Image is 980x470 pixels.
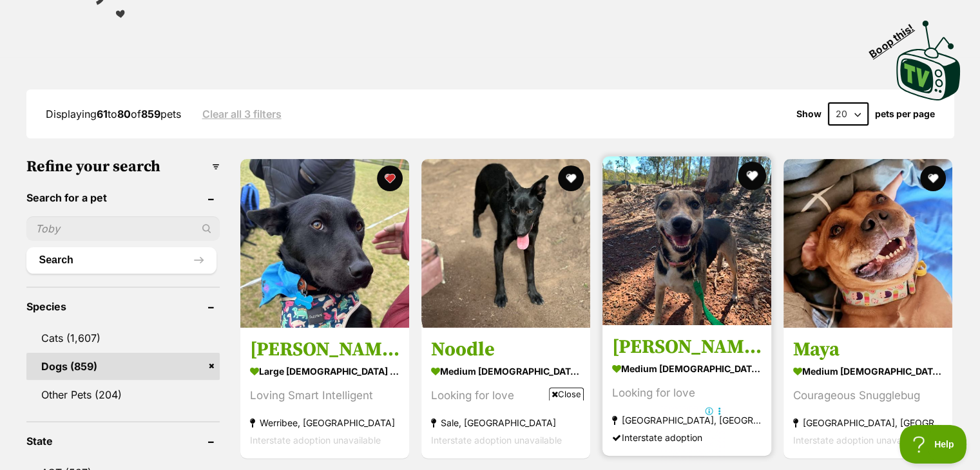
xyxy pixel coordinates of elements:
[431,337,581,362] h3: Noodle
[796,109,821,119] span: Show
[793,414,943,431] strong: [GEOGRAPHIC_DATA], [GEOGRAPHIC_DATA]
[26,301,220,312] header: Species
[738,162,766,190] button: favourite
[602,325,771,456] a: [PERSON_NAME] medium [DEMOGRAPHIC_DATA] Dog Looking for love [GEOGRAPHIC_DATA], [GEOGRAPHIC_DATA]...
[26,435,220,447] header: State
[875,109,935,119] label: pets per page
[240,159,409,328] img: Emma - Australian Kelpie Dog
[377,165,403,191] button: favourite
[97,108,108,120] strong: 61
[26,353,220,380] a: Dogs (859)
[256,406,725,464] iframe: Advertisement
[250,435,381,446] span: Interstate adoption unavailable
[612,384,762,402] div: Looking for love
[202,108,282,120] a: Clear all 3 filters
[26,381,220,408] a: Other Pets (204)
[250,387,399,404] div: Loving Smart Intelligent
[26,247,216,273] button: Search
[250,414,399,431] strong: Werribee, [GEOGRAPHIC_DATA]
[549,388,584,400] span: Close
[431,362,581,381] strong: medium [DEMOGRAPHIC_DATA] Dog
[867,14,927,60] span: Boop this!
[899,425,967,464] iframe: Help Scout Beacon - Open
[612,359,762,378] strong: medium [DEMOGRAPHIC_DATA] Dog
[26,216,220,241] input: Toby
[793,337,943,362] h3: Maya
[793,387,943,404] div: Courageous Snugglebug
[26,158,220,176] h3: Refine your search
[421,328,590,458] a: Noodle medium [DEMOGRAPHIC_DATA] Dog Looking for love Sale, [GEOGRAPHIC_DATA] Interstate adoption...
[783,159,952,328] img: Maya - Staffordshire Bull Terrier Dog
[793,362,943,381] strong: medium [DEMOGRAPHIC_DATA] Dog
[558,165,584,191] button: favourite
[26,192,220,203] header: Search for a pet
[26,324,220,352] a: Cats (1,607)
[240,328,409,458] a: [PERSON_NAME] large [DEMOGRAPHIC_DATA] Dog Loving Smart Intelligent Werribee, [GEOGRAPHIC_DATA] I...
[783,328,952,458] a: Maya medium [DEMOGRAPHIC_DATA] Dog Courageous Snugglebug [GEOGRAPHIC_DATA], [GEOGRAPHIC_DATA] Int...
[141,108,160,120] strong: 859
[250,362,399,381] strong: large [DEMOGRAPHIC_DATA] Dog
[896,21,961,100] img: PetRescue TV logo
[117,108,131,120] strong: 80
[896,9,961,103] a: Boop this!
[250,337,399,362] h3: [PERSON_NAME]
[46,108,181,120] span: Displaying to of pets
[921,165,946,191] button: favourite
[602,156,771,325] img: Janie - Australian Kelpie Dog
[793,435,924,446] span: Interstate adoption unavailable
[431,387,581,404] div: Looking for love
[421,159,590,328] img: Noodle - Kelpie x Border Collie Dog
[612,335,762,359] h3: [PERSON_NAME]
